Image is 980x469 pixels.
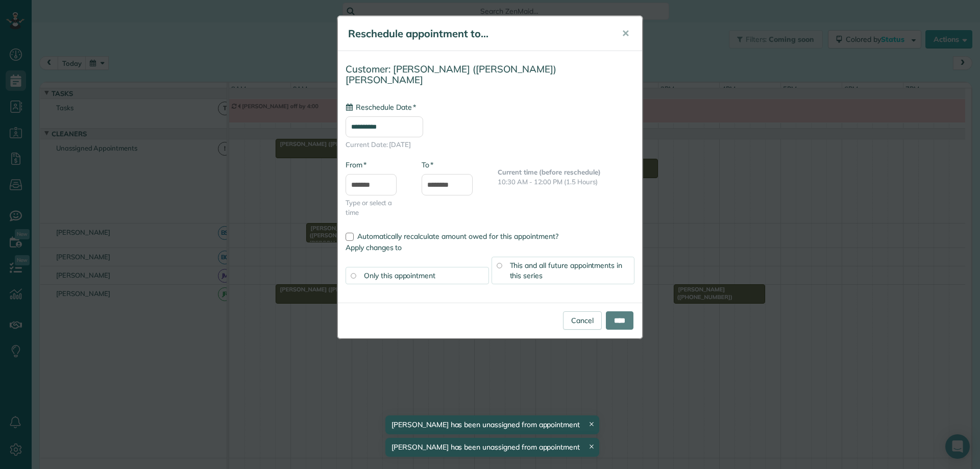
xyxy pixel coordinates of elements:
a: Cancel [563,311,602,330]
span: ✕ [622,28,629,39]
span: Current Date: [DATE] [346,140,634,150]
p: 10:30 AM - 12:00 PM (1.5 Hours) [498,177,634,187]
b: Current time (before reschedule) [498,168,601,176]
div: [PERSON_NAME] has been unassigned from appointment [385,438,599,457]
span: Only this appointment [364,271,435,280]
label: Apply changes to [346,242,634,253]
label: From [346,160,366,170]
input: This and all future appointments in this series [497,263,502,268]
span: Automatically recalculate amount owed for this appointment? [357,232,558,241]
span: This and all future appointments in this series [510,261,623,280]
label: Reschedule Date [346,102,416,112]
h5: Reschedule appointment to... [348,27,607,41]
label: To [422,160,433,170]
span: Type or select a time [346,198,406,217]
input: Only this appointment [351,274,356,279]
div: [PERSON_NAME] has been unassigned from appointment [385,415,599,434]
h4: Customer: [PERSON_NAME] ([PERSON_NAME]) [PERSON_NAME] [346,64,634,85]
